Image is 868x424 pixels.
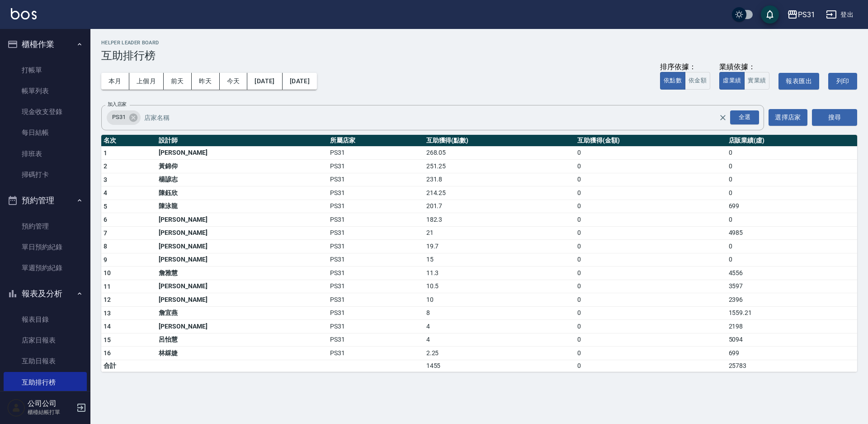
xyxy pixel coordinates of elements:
td: 詹雅慧 [156,267,328,280]
td: 0 [726,213,857,227]
td: 10.5 [424,280,575,293]
td: 699 [726,347,857,360]
td: 201.7 [424,200,575,213]
td: [PERSON_NAME] [156,253,328,267]
div: 排序依據： [660,62,710,72]
td: 陳鈺欣 [156,186,328,200]
span: 11 [104,283,111,290]
td: 0 [575,186,726,200]
td: 1559.21 [726,306,857,320]
a: 單日預約紀錄 [4,237,87,257]
button: 報表匯出 [778,73,819,90]
span: 15 [104,336,111,343]
span: 3 [104,176,107,183]
td: [PERSON_NAME] [156,293,328,307]
h3: 互助排行榜 [101,49,857,62]
td: 2396 [726,293,857,307]
td: PS31 [328,253,424,267]
button: save [761,5,779,24]
td: 25783 [726,360,857,372]
td: PS31 [328,226,424,240]
img: Logo [11,8,37,19]
td: 2198 [726,320,857,333]
a: 店家日報表 [4,330,87,351]
td: 0 [575,267,726,280]
td: 8 [424,306,575,320]
td: 0 [575,306,726,320]
th: 互助獲得(金額) [575,135,726,147]
td: 268.05 [424,146,575,160]
td: PS31 [328,333,424,347]
td: 182.3 [424,213,575,227]
span: 14 [104,323,111,330]
td: PS31 [328,267,424,280]
div: 業績依據： [719,62,769,72]
button: 搜尋 [812,109,857,126]
a: 單週預約紀錄 [4,257,87,278]
td: 2.25 [424,347,575,360]
td: 0 [575,160,726,173]
td: 4556 [726,267,857,280]
td: 0 [726,186,857,200]
td: 251.25 [424,160,575,173]
button: 實業績 [744,72,769,90]
span: 7 [104,229,107,237]
td: PS31 [328,347,424,360]
td: [PERSON_NAME] [156,213,328,227]
button: [DATE] [283,73,317,90]
td: PS31 [328,280,424,293]
td: 19.7 [424,240,575,253]
button: 上個月 [129,73,164,90]
button: 登出 [822,6,857,23]
button: Open [728,109,761,126]
td: 0 [575,333,726,347]
input: 店家名稱 [142,110,735,125]
th: 所屬店家 [328,135,424,147]
span: 4 [104,189,107,196]
button: 依點數 [660,72,685,90]
span: PS31 [107,113,131,122]
td: PS31 [328,160,424,173]
td: 0 [575,200,726,213]
td: 0 [575,146,726,160]
td: 0 [575,240,726,253]
p: 櫃檯結帳打單 [28,408,74,416]
td: 0 [575,226,726,240]
button: 本月 [101,73,129,90]
button: 報表及分析 [4,282,87,305]
td: 楊諺志 [156,173,328,186]
span: 16 [104,349,111,357]
td: 0 [726,240,857,253]
td: PS31 [328,320,424,333]
a: 互助排行榜 [4,372,87,393]
a: 互助日報表 [4,351,87,372]
td: 黃錦仰 [156,160,328,173]
button: 依金額 [685,72,710,90]
table: a dense table [101,135,857,372]
td: 21 [424,226,575,240]
a: 排班表 [4,143,87,164]
td: 林綵婕 [156,347,328,360]
a: 打帳單 [4,60,87,81]
td: 3597 [726,280,857,293]
td: 15 [424,253,575,267]
td: 0 [726,146,857,160]
a: 帳單列表 [4,81,87,101]
td: 0 [575,280,726,293]
span: 13 [104,310,111,317]
button: 前天 [164,73,192,90]
th: 設計師 [156,135,328,147]
td: 11.3 [424,267,575,280]
td: PS31 [328,186,424,200]
td: 0 [575,213,726,227]
span: 9 [104,256,107,263]
label: 加入店家 [108,101,127,108]
td: 0 [575,360,726,372]
div: 全選 [730,110,759,124]
span: 1 [104,149,107,157]
span: 2 [104,162,107,170]
button: Clear [717,111,729,124]
td: PS31 [328,200,424,213]
td: [PERSON_NAME] [156,280,328,293]
span: 6 [104,216,107,223]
